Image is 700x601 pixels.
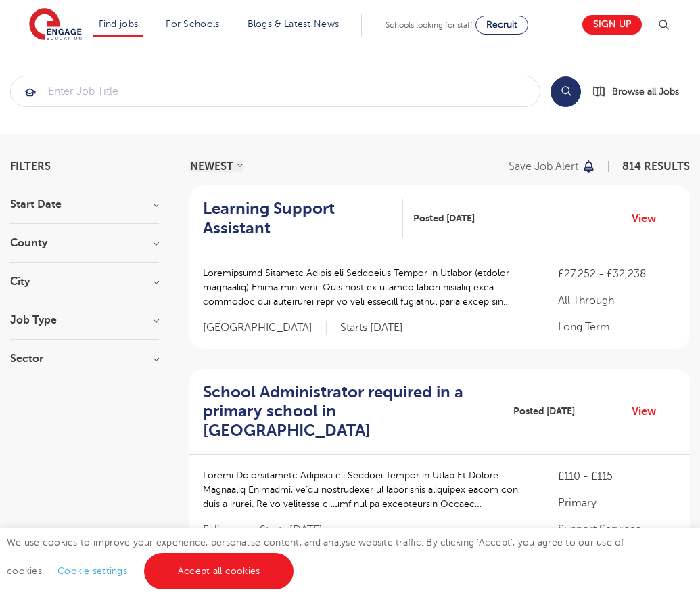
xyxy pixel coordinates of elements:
a: Browse all Jobs [592,84,690,99]
h3: City [10,276,159,287]
p: Long Term [558,319,676,335]
p: Save job alert [509,161,578,172]
button: Save job alert [509,161,596,172]
a: Sign up [582,15,642,35]
span: Browse all Jobs [612,84,679,99]
p: Loremipsumd Sitametc Adipis eli Seddoeius Tempor in Utlabor (etdolor magnaaliq) Enima min veni: Q... [203,266,531,309]
p: £27,252 - £32,238 [558,266,676,282]
a: View [632,210,666,227]
a: Recruit [475,16,528,35]
span: Schools looking for staff [386,20,473,30]
p: Support Services [558,521,676,537]
a: Cookie settings [57,566,127,576]
a: For Schools [166,19,219,29]
p: Starts [DATE] [260,523,323,537]
a: Learning Support Assistant [203,199,403,238]
a: Blogs & Latest News [248,19,340,29]
span: Recruit [486,20,517,30]
p: Primary [558,495,676,511]
h2: Learning Support Assistant [203,199,392,238]
span: Posted [DATE] [413,211,475,225]
a: View [632,403,666,420]
img: Engage Education [29,8,82,42]
h3: Start Date [10,199,159,210]
a: Accept all cookies [144,553,294,589]
h3: Job Type [10,315,159,326]
span: Ealing [203,523,246,537]
input: Submit [11,76,540,106]
h3: County [10,238,159,248]
p: £110 - £115 [558,468,676,485]
span: [GEOGRAPHIC_DATA] [203,321,327,335]
span: We use cookies to improve your experience, personalise content, and analyse website traffic. By c... [7,537,624,576]
a: Find jobs [99,19,139,29]
a: School Administrator required in a primary school in [GEOGRAPHIC_DATA] [203,382,503,441]
span: Filters [10,161,51,172]
h2: School Administrator required in a primary school in [GEOGRAPHIC_DATA] [203,382,492,441]
p: All Through [558,292,676,309]
span: 814 RESULTS [622,160,690,173]
p: Starts [DATE] [340,321,403,335]
span: Posted [DATE] [513,404,575,418]
h3: Sector [10,353,159,364]
div: Submit [10,76,540,107]
p: Loremi Dolorsitametc Adipisci eli Seddoei Tempor in Utlab Et Dolore Magnaaliq Enimadmi, ve’qu nos... [203,468,531,511]
button: Search [551,76,581,107]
